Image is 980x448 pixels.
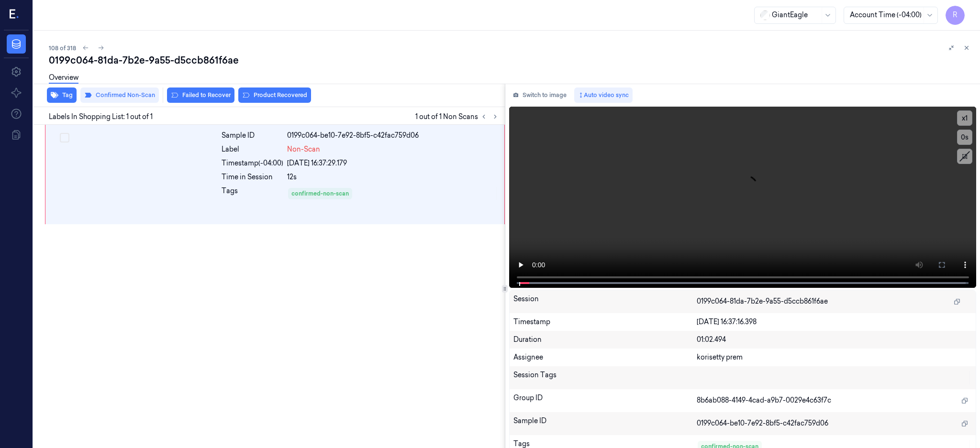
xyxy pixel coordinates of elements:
[697,395,831,405] span: 8b6ab088-4149-4cad-a9b7-0029e4c63f7c
[697,296,828,306] span: 0199c064-81da-7b2e-9a55-d5ccb861f6ae
[222,158,283,168] div: Timestamp (-04:00)
[697,335,972,345] div: 01:02.494
[49,54,972,67] div: 0199c064-81da-7b2e-9a55-d5ccb861f6ae
[222,186,283,201] div: Tags
[60,133,69,142] button: Select row
[946,6,965,25] button: R
[287,144,320,154] span: Non-Scan
[513,370,697,385] div: Session Tags
[513,317,697,327] div: Timestamp
[957,110,972,126] button: x1
[415,111,501,122] span: 1 out of 1 Non Scans
[49,112,153,122] span: Labels In Shopping List: 1 out of 1
[238,87,311,103] button: Product Recovered
[291,189,349,198] div: confirmed-non-scan
[222,172,283,182] div: Time in Session
[957,130,972,145] button: 0s
[697,418,828,428] span: 0199c064-be10-7e92-8bf5-c42fac759d06
[287,172,499,182] div: 12s
[513,294,697,309] div: Session
[287,158,499,168] div: [DATE] 16:37:29.179
[222,144,283,154] div: Label
[47,87,77,103] button: Tag
[167,87,234,103] button: Failed to Recover
[509,87,570,103] button: Switch to image
[513,335,697,345] div: Duration
[574,87,633,103] button: Auto video sync
[513,393,697,408] div: Group ID
[49,73,78,84] a: Overview
[287,131,499,141] div: 0199c064-be10-7e92-8bf5-c42fac759d06
[697,352,972,362] div: korisetty prem
[513,352,697,362] div: Assignee
[222,131,283,141] div: Sample ID
[80,87,159,103] button: Confirmed Non-Scan
[49,44,76,52] span: 108 of 318
[697,317,972,327] div: [DATE] 16:37:16.398
[513,416,697,431] div: Sample ID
